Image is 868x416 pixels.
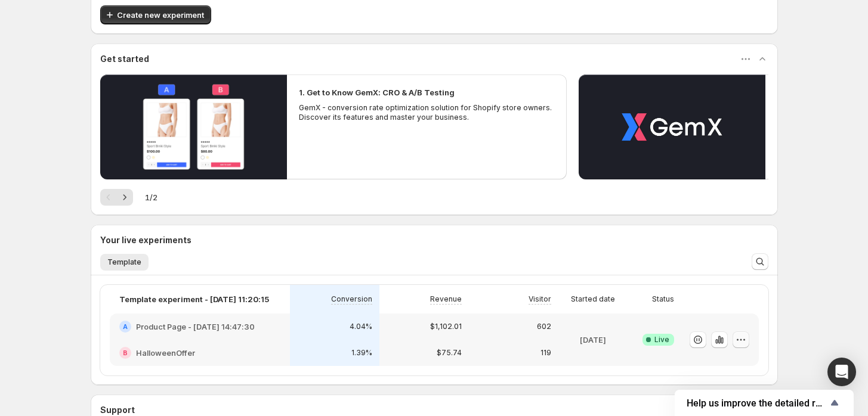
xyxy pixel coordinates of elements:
p: Template experiment - [DATE] 11:20:15 [119,293,269,305]
h2: 1. Get to Know GemX: CRO & A/B Testing [299,86,455,98]
nav: Pagination [100,189,133,206]
h2: Product Page - [DATE] 14:47:30 [136,321,255,333]
h2: B [123,349,128,356]
h3: Get started [100,53,149,65]
button: Show survey - Help us improve the detailed report for A/B campaigns [687,396,842,410]
p: [DATE] [580,334,606,346]
span: Help us improve the detailed report for A/B campaigns [687,398,827,409]
h3: Your live experiments [100,234,191,246]
span: Create new experiment [117,9,204,21]
p: Revenue [430,294,462,304]
p: GemX - conversion rate optimization solution for Shopify store owners. Discover its features and ... [299,103,555,122]
p: Status [652,294,674,304]
p: $1,102.01 [430,322,462,331]
h2: HalloweenOffer [136,347,195,359]
p: Conversion [331,294,372,304]
button: Search and filter results [752,253,768,270]
p: Visitor [529,294,551,304]
p: 1.39% [351,348,372,358]
p: Started date [571,294,615,304]
p: 602 [537,322,551,331]
button: Next [116,189,133,206]
div: Open Intercom Messenger [827,358,856,386]
button: Play video [100,74,287,179]
span: 1 / 2 [145,191,157,203]
h3: Support [100,404,135,416]
p: $75.74 [437,348,462,358]
span: Live [654,335,669,344]
span: Template [107,257,141,267]
p: 4.04% [350,322,372,331]
p: 119 [540,348,551,358]
button: Create new experiment [100,5,211,24]
button: Play video [579,74,765,179]
h2: A [123,323,128,330]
